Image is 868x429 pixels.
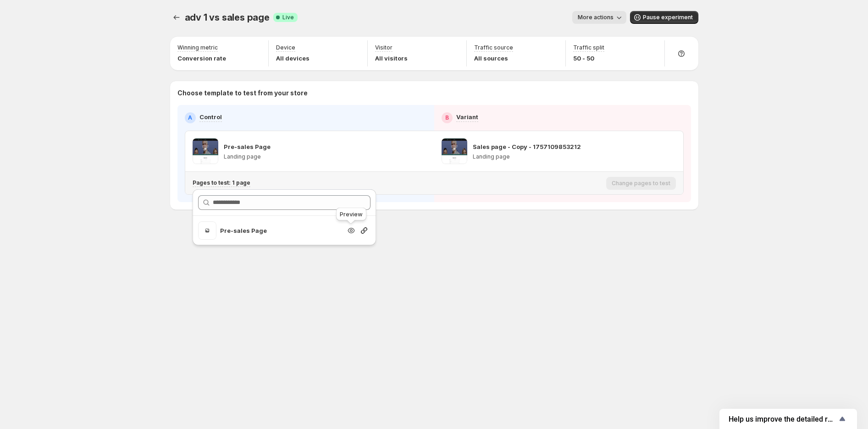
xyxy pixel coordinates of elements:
p: 50 - 50 [573,54,604,63]
p: Control [199,112,222,121]
p: All visitors [375,54,408,63]
p: Visitor [375,44,393,51]
button: Pause experiment [630,11,698,24]
p: Pre-sales Page [224,142,271,151]
p: Traffic split [573,44,604,51]
span: More actions [578,14,614,21]
img: Pre-sales Page [198,221,216,240]
ul: Search for and select a customer segment [193,221,376,240]
h2: A [188,114,192,121]
button: Experiments [170,11,183,24]
p: Landing page [224,153,271,160]
p: Device [276,44,295,51]
p: All devices [276,54,310,63]
p: Choose template to test from your store [177,88,691,98]
p: Traffic source [474,44,513,51]
button: More actions [572,11,626,24]
span: Pause experiment [643,14,693,21]
img: Sales page - Copy - 1757109853212 [442,138,467,164]
p: Winning metric [177,44,218,51]
button: Show survey - Help us improve the detailed report for A/B campaigns [729,413,848,424]
span: adv 1 vs sales page [185,12,270,23]
p: All sources [474,54,513,63]
p: Variant [456,112,478,121]
p: Pre-sales Page [220,226,341,235]
span: Live [282,14,294,21]
span: Help us improve the detailed report for A/B campaigns [729,415,837,423]
p: Pages to test: 1 page [193,179,250,187]
img: Pre-sales Page [193,138,218,164]
h2: B [445,114,449,121]
p: Sales page - Copy - 1757109853212 [473,142,581,151]
p: Conversion rate [177,54,226,63]
p: Landing page [473,153,581,160]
